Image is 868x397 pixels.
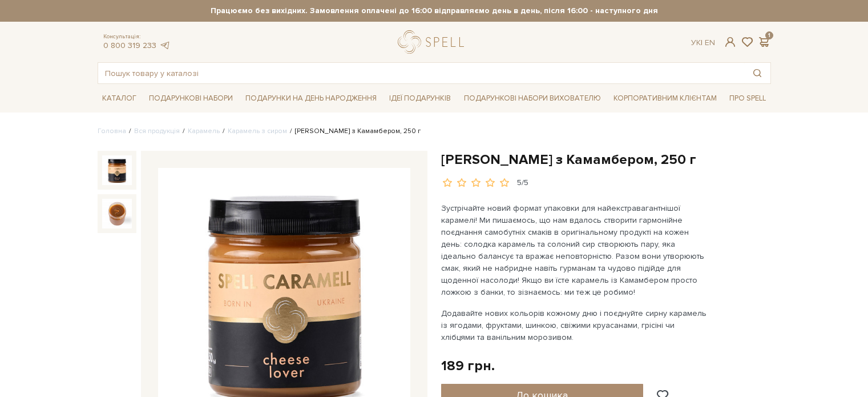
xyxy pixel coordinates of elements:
a: Карамель [188,127,220,135]
p: Додавайте нових кольорів кожному дню і поєднуйте сирну карамель із ягодами, фруктами, шинкою, сві... [441,307,709,343]
li: [PERSON_NAME] з Камамбером, 250 г [287,126,421,137]
div: 189 грн. [441,357,495,375]
img: Карамель з Камамбером, 250 г [102,199,132,228]
strong: Працюємо без вихідних. Замовлення оплачені до 16:00 відправляємо день в день, після 16:00 - насту... [98,6,771,16]
a: Про Spell [725,90,770,107]
a: Головна [98,127,126,135]
span: | [701,38,703,47]
a: En [705,38,715,47]
a: Ідеї подарунків [385,90,455,107]
a: telegram [159,41,171,50]
p: Зустрічайте новий формат упаковки для найекстравагантнішої карамелі! Ми пишаємось, що нам вдалось... [441,202,709,298]
a: Вся продукція [134,127,180,135]
span: Консультація: [103,33,171,41]
a: Подарункові набори [144,90,237,107]
a: Подарунки на День народження [241,90,381,107]
a: Карамель з сиром [228,127,287,135]
img: Карамель з Камамбером, 250 г [102,155,132,185]
a: Корпоративним клієнтам [609,89,721,108]
h1: [PERSON_NAME] з Камамбером, 250 г [441,151,771,169]
input: Пошук товару у каталозі [98,63,744,83]
a: 0 800 319 233 [103,41,156,50]
div: 5/5 [517,178,528,189]
a: logo [398,30,469,54]
a: Подарункові набори вихователю [459,89,605,108]
a: Каталог [98,90,141,107]
button: Пошук товару у каталозі [744,63,770,83]
div: Ук [691,38,715,48]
